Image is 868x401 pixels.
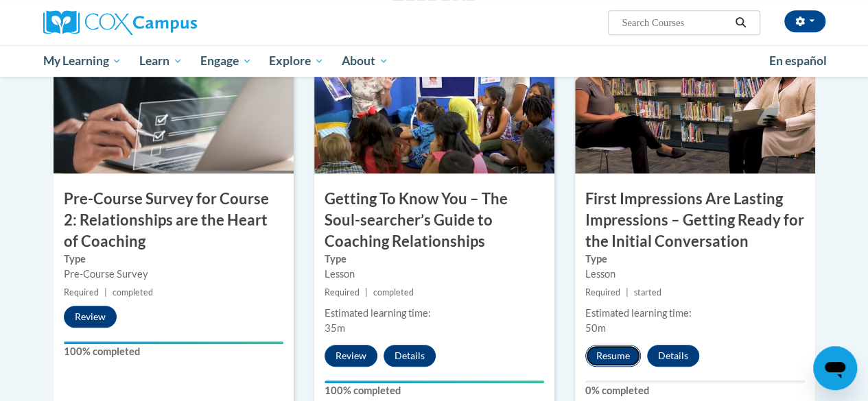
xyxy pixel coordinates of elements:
span: Required [325,287,360,297]
span: | [104,287,107,297]
span: Required [585,287,620,297]
span: started [634,287,661,297]
label: Type [585,252,805,267]
button: Review [325,345,377,367]
img: Course Image [575,36,815,173]
span: Learn [139,53,183,69]
span: Required [64,287,99,297]
button: Resume [585,345,641,367]
div: Your progress [325,380,544,383]
span: completed [113,287,153,297]
a: About [333,45,397,77]
span: | [365,287,368,297]
span: En español [769,53,827,68]
a: Engage [191,45,261,77]
h3: Getting To Know You – The Soul-searcher’s Guide to Coaching Relationships [314,189,554,252]
a: Cox Campus [43,10,290,35]
span: 50m [585,322,606,334]
iframe: Button to launch messaging window [813,346,857,390]
input: Search Courses [620,14,730,31]
span: About [342,53,388,69]
label: 100% completed [325,383,544,398]
div: Pre-Course Survey [64,267,283,282]
div: Main menu [33,45,836,77]
button: Review [64,306,117,328]
img: Course Image [54,36,294,173]
h3: First Impressions Are Lasting Impressions – Getting Ready for the Initial Conversation [575,189,815,252]
span: My Learning [43,53,121,69]
span: | [626,287,629,297]
div: Estimated learning time: [585,306,805,321]
div: Lesson [325,267,544,282]
span: Explore [269,53,324,69]
button: Details [384,345,436,367]
a: En español [760,47,836,75]
label: Type [64,252,283,267]
label: 0% completed [585,383,805,398]
label: Type [325,252,544,267]
div: Your progress [64,341,283,344]
button: Account Settings [784,10,825,32]
span: completed [373,287,414,297]
div: Estimated learning time: [325,306,544,321]
a: Learn [130,45,191,77]
span: Engage [200,53,252,69]
img: Cox Campus [43,10,197,35]
h3: Pre-Course Survey for Course 2: Relationships are the Heart of Coaching [54,189,294,252]
a: My Learning [34,45,131,77]
div: Lesson [585,267,805,282]
label: 100% completed [64,344,283,359]
a: Explore [260,45,333,77]
button: Details [647,345,699,367]
img: Course Image [314,36,554,173]
span: 35m [325,322,345,334]
button: Search [730,14,751,31]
